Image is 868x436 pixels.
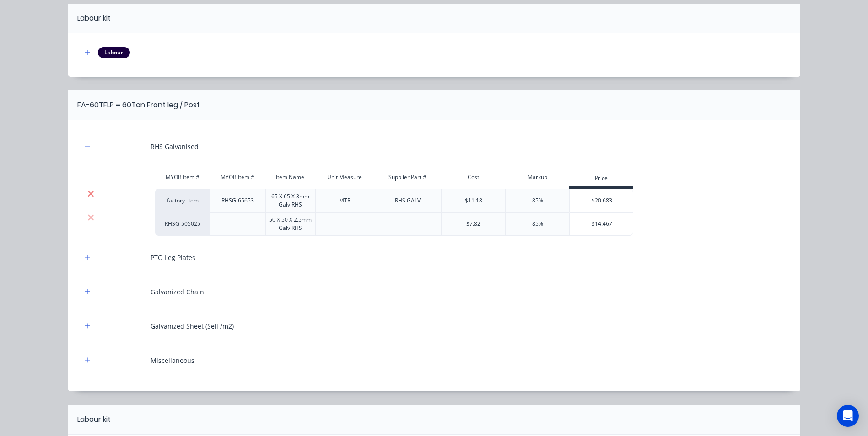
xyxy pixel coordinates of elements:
[151,287,204,297] div: Galvanized Chain
[315,189,374,213] div: MTR
[210,189,266,213] div: RHSG-65653
[532,197,543,205] div: 85%
[151,142,199,151] div: RHS Galvanised
[441,168,505,186] div: Cost
[210,168,266,186] div: MYOB Item #
[466,220,480,228] div: $7.82
[77,13,111,24] div: Labour kit
[265,213,315,236] div: 50 X 50 X 2.5mm Galv RHS
[465,197,482,205] div: $11.18
[155,189,210,213] div: factory_item
[837,405,859,427] div: Open Intercom Messenger
[532,220,543,228] div: 85%
[374,189,442,213] div: RHS GALV
[151,356,194,365] div: Miscellaneous
[570,189,634,212] div: $20.683
[77,100,200,111] div: FA-60TFLP = 60Ton Front leg / Post
[77,414,111,425] div: Labour kit
[505,168,569,186] div: Markup
[155,213,210,236] div: RHSG-505025
[570,213,634,235] div: $14.467
[569,170,633,189] div: Price
[265,189,315,213] div: 65 X 65 X 3mm Galv RHS
[151,253,195,262] div: PTO Leg Plates
[374,168,442,186] div: Supplier Part #
[315,168,374,186] div: Unit Measure
[155,168,210,186] div: MYOB Item #
[98,47,130,58] div: Labour
[151,321,234,331] div: Galvanized Sheet (Sell /m2)
[265,168,315,186] div: Item Name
